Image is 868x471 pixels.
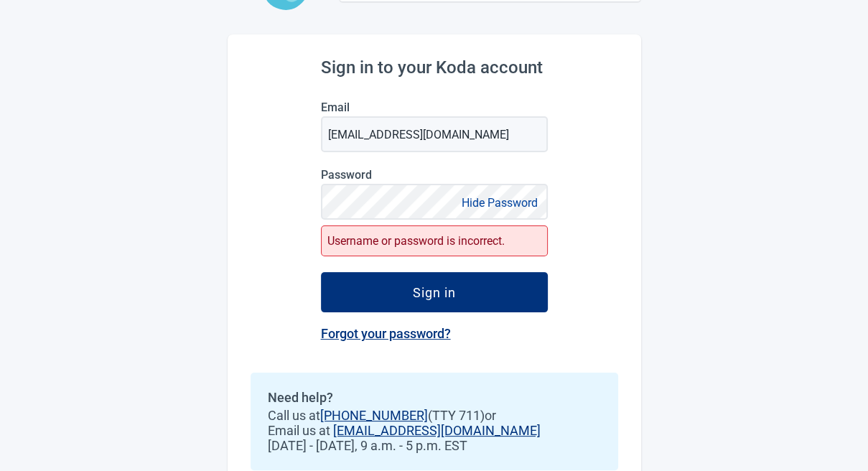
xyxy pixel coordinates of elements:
span: [DATE] - [DATE], 9 a.m. - 5 p.m. EST [268,438,601,453]
a: [PHONE_NUMBER] [320,408,428,423]
label: Password [321,168,548,182]
button: Sign in [321,272,548,312]
span: Email us at [268,423,601,438]
h2: Need help? [268,390,601,405]
div: Sign in [413,285,456,299]
a: Forgot your password? [321,326,451,341]
a: [EMAIL_ADDRESS][DOMAIN_NAME] [333,423,541,438]
span: Call us at (TTY 711) or [268,408,601,423]
button: Hide Password [457,193,542,213]
div: Username or password is incorrect. [321,225,548,256]
label: Email [321,101,548,114]
h2: Sign in to your Koda account [321,57,548,78]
